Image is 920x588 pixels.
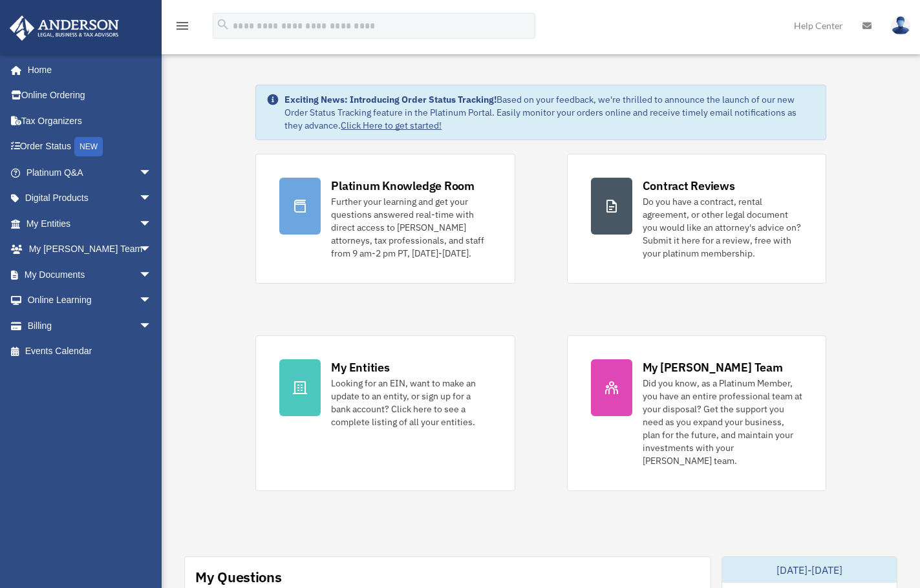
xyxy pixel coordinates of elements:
div: Do you have a contract, rental agreement, or other legal document you would like an attorney's ad... [643,195,802,260]
span: arrow_drop_down [139,236,165,263]
div: Did you know, as a Platinum Member, you have an entire professional team at your disposal? Get th... [643,377,802,467]
div: My [PERSON_NAME] Team [643,359,783,375]
a: Home [9,57,165,83]
span: arrow_drop_down [139,288,165,314]
a: Digital Productsarrow_drop_down [9,185,171,211]
strong: Exciting News: Introducing Order Status Tracking! [284,94,497,105]
a: My Documentsarrow_drop_down [9,262,171,288]
span: arrow_drop_down [139,211,165,237]
span: arrow_drop_down [139,262,165,288]
a: Platinum Q&Aarrow_drop_down [9,160,171,185]
a: My [PERSON_NAME] Team Did you know, as a Platinum Member, you have an entire professional team at... [567,335,826,491]
a: Order StatusNEW [9,134,171,160]
div: My Questions [195,567,282,587]
a: Platinum Knowledge Room Further your learning and get your questions answered real-time with dire... [255,154,515,284]
div: [DATE]-[DATE] [722,557,897,583]
i: search [216,17,230,32]
a: Online Learningarrow_drop_down [9,288,171,313]
span: arrow_drop_down [139,313,165,339]
a: Online Ordering [9,83,171,109]
span: arrow_drop_down [139,185,165,212]
div: Looking for an EIN, want to make an update to an entity, or sign up for a bank account? Click her... [331,377,491,428]
a: My [PERSON_NAME] Teamarrow_drop_down [9,236,171,262]
div: Based on your feedback, we're thrilled to announce the launch of our new Order Status Tracking fe... [284,93,815,132]
a: Click Here to get started! [341,120,442,131]
a: Billingarrow_drop_down [9,313,171,339]
a: Events Calendar [9,339,171,364]
span: arrow_drop_down [139,160,165,186]
a: My Entitiesarrow_drop_down [9,211,171,236]
div: NEW [74,137,103,156]
a: Contract Reviews Do you have a contract, rental agreement, or other legal document you would like... [567,154,826,284]
div: Platinum Knowledge Room [331,178,475,194]
a: menu [175,23,190,34]
a: Tax Organizers [9,108,171,134]
a: My Entities Looking for an EIN, want to make an update to an entity, or sign up for a bank accoun... [255,335,515,491]
img: User Pic [891,16,910,35]
div: My Entities [331,359,389,375]
i: menu [175,18,190,34]
div: Contract Reviews [643,178,735,194]
div: Further your learning and get your questions answered real-time with direct access to [PERSON_NAM... [331,195,491,260]
img: Anderson Advisors Platinum Portal [6,16,123,41]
